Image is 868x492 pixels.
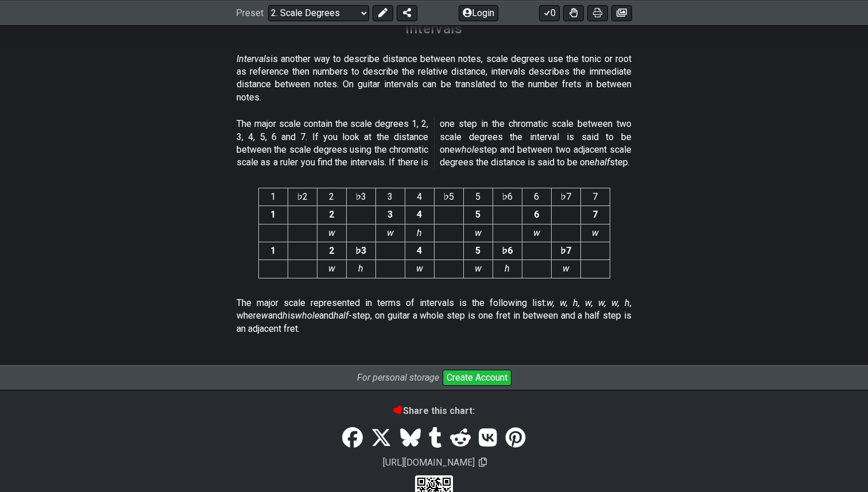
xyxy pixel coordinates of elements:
button: Create Account [443,370,511,386]
button: Create image [611,5,632,21]
strong: 1 [270,209,276,220]
em: w [475,263,482,274]
p: is another way to describe distance between notes, scale degrees use the tonic or root as referen... [237,53,631,104]
th: 2 [317,188,346,206]
th: 7 [580,188,610,206]
th: 6 [522,188,551,206]
strong: 3 [387,209,393,220]
strong: 6 [534,209,539,220]
em: half [595,157,610,168]
em: w [416,263,423,274]
a: VK [475,422,501,454]
em: w [328,263,335,274]
button: 0 [539,5,560,21]
button: Share Preset [397,5,417,21]
em: h [358,263,363,274]
th: ♭3 [346,188,375,206]
em: h [505,263,510,274]
span: Copy url to clipboard [479,457,487,468]
em: h [417,227,422,238]
strong: ♭6 [502,245,513,256]
em: w, w, h, w, w, w, h [547,297,630,308]
a: Reddit [446,422,475,454]
strong: 7 [592,209,598,220]
p: The major scale contain the scale degrees 1, 2, 3, 4, 5, 6 and 7. If you look at the distance bet... [237,118,631,169]
th: ♭2 [288,188,317,206]
strong: 2 [329,209,334,220]
strong: 2 [329,245,334,256]
select: Preset [268,5,369,21]
strong: 5 [475,209,480,220]
th: ♭6 [493,188,522,206]
em: w [261,310,268,321]
em: w [387,227,394,238]
a: Share on Facebook [338,422,367,454]
em: whole [455,144,479,155]
strong: 5 [475,245,480,256]
strong: ♭7 [560,245,571,256]
th: 3 [375,188,405,206]
button: Toggle Dexterity for all fretkits [563,5,584,21]
strong: ♭3 [355,245,366,256]
b: Share this chart: [394,405,475,416]
th: ♭5 [434,188,463,206]
em: half [334,310,348,321]
a: Bluesky [396,422,424,454]
em: Intervals [237,53,270,64]
span: [URL][DOMAIN_NAME] [381,455,476,470]
button: Print [587,5,608,21]
em: h [282,310,288,321]
th: 4 [405,188,434,206]
th: ♭7 [551,188,580,206]
button: Login [459,5,498,21]
strong: 4 [417,209,422,220]
strong: 1 [270,245,276,256]
th: 5 [463,188,493,206]
em: w [592,227,599,238]
a: Pinterest [501,422,530,454]
strong: 4 [417,245,422,256]
th: 1 [258,188,288,206]
a: Tumblr [425,422,446,454]
em: w [475,227,482,238]
em: w [563,263,569,274]
em: whole [295,310,319,321]
p: The major scale represented in terms of intervals is the following list: , where and is and -step... [237,297,631,335]
span: Preset [236,7,263,18]
button: Edit Preset [373,5,393,21]
i: For personal storage [357,372,439,383]
em: w [328,227,335,238]
h2: Intervals [405,22,462,35]
a: Tweet [367,422,396,454]
em: w [533,227,540,238]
